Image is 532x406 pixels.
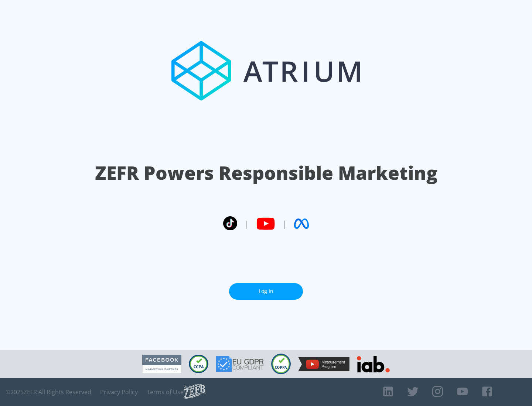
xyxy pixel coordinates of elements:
img: GDPR Compliant [216,356,264,372]
span: | [282,218,287,229]
img: COPPA Compliant [271,354,291,374]
a: Log In [229,283,303,300]
a: Privacy Policy [100,388,138,396]
h1: ZEFR Powers Responsible Marketing [95,160,437,186]
img: CCPA Compliant [189,355,208,373]
span: © 2025 ZEFR All Rights Reserved [6,388,91,396]
img: YouTube Measurement Program [298,357,349,371]
img: IAB [357,356,390,372]
span: | [245,218,249,229]
a: Terms of Use [147,388,184,396]
img: Facebook Marketing Partner [142,355,181,374]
